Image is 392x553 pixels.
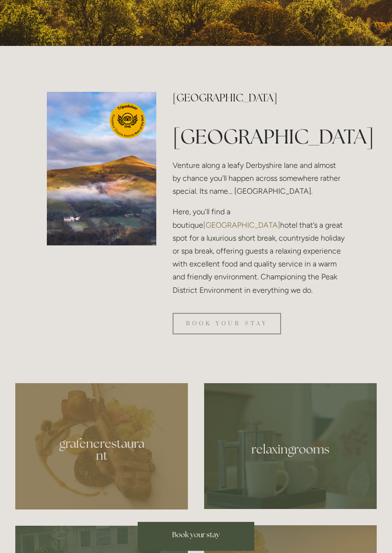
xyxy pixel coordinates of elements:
span: Book your stay [172,530,220,539]
h2: [GEOGRAPHIC_DATA] [173,92,345,105]
a: Book your stay [138,522,254,551]
a: [GEOGRAPHIC_DATA] [203,221,280,230]
p: Here, you’ll find a boutique hotel that’s a great spot for a luxurious short break, countryside h... [173,206,345,297]
h1: [GEOGRAPHIC_DATA] [173,125,345,149]
p: Venture along a leafy Derbyshire lane and almost by chance you'll happen across somewhere rather ... [173,159,345,199]
a: photo of a tea tray and its cups, Losehill House [204,384,377,509]
a: Book your stay [173,313,281,335]
a: Cutlet and shoulder of Cabrito goat, smoked aubergine, beetroot terrine, savoy cabbage, melting b... [15,384,188,510]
